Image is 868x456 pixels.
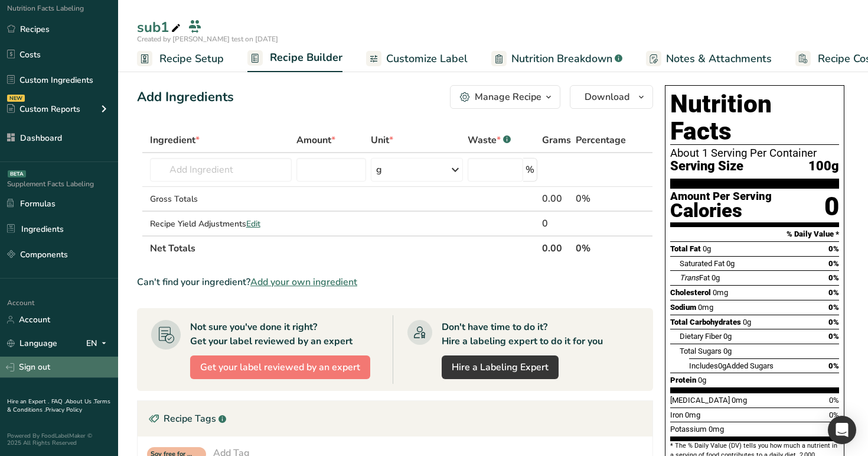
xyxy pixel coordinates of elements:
[386,51,468,67] span: Customize Label
[7,333,57,354] a: Language
[7,432,111,447] div: Powered By FoodLabelMaker © 2025 All Rights Reserved
[828,259,839,268] span: 0%
[376,163,382,177] div: g
[511,51,612,67] span: Nutrition Breakdown
[371,133,393,147] span: Unit
[670,90,839,145] h1: Nutrition Facts
[824,191,839,222] div: 0
[7,397,49,406] a: Hire an Expert .
[680,347,722,355] span: Total Sugars
[576,133,626,147] span: Percentage
[150,158,292,182] input: Add Ingredient
[808,159,839,174] span: 100g
[743,318,751,326] span: 0g
[247,44,342,73] a: Recipe Builder
[670,159,743,174] span: Serving Size
[703,244,711,253] span: 0g
[670,191,772,202] div: Amount Per Serving
[137,88,234,107] div: Add Ingredients
[442,320,603,348] div: Don't have time to do it? Hire a labeling expert to do it for you
[712,273,720,282] span: 0g
[828,303,839,312] span: 0%
[829,396,839,405] span: 0%
[8,170,26,177] div: BETA
[190,355,370,379] button: Get your label reviewed by an expert
[828,273,839,282] span: 0%
[138,401,652,436] div: Recipe Tags
[646,46,772,72] a: Notes & Attachments
[200,360,360,374] span: Get your label reviewed by an expert
[137,46,224,72] a: Recipe Setup
[366,46,468,72] a: Customize Label
[475,90,541,104] div: Manage Recipe
[670,244,701,253] span: Total Fat
[270,50,342,66] span: Recipe Builder
[726,259,735,268] span: 0g
[709,425,724,434] span: 0mg
[680,273,710,282] span: Fat
[51,397,66,406] a: FAQ .
[670,303,696,312] span: Sodium
[828,332,839,341] span: 0%
[670,202,772,219] div: Calories
[137,17,183,38] div: sub1
[670,147,839,159] div: About 1 Serving Per Container
[450,85,560,109] button: Manage Recipe
[66,397,94,406] a: About Us .
[150,193,292,205] div: Gross Totals
[689,361,774,370] span: Includes Added Sugars
[723,332,732,341] span: 0g
[670,227,839,241] section: % Daily Value *
[190,320,353,348] div: Not sure you've done it right? Get your label reviewed by an expert
[698,303,713,312] span: 0mg
[491,46,622,72] a: Nutrition Breakdown
[542,216,571,231] div: 0
[137,275,653,289] div: Can't find your ingredient?
[666,51,772,67] span: Notes & Attachments
[718,361,726,370] span: 0g
[680,259,725,268] span: Saturated Fat
[250,275,357,289] span: Add your own ingredient
[723,347,732,355] span: 0g
[468,133,511,147] div: Waste
[150,133,200,147] span: Ingredient
[573,235,628,260] th: 0%
[7,103,80,115] div: Custom Reports
[540,235,573,260] th: 0.00
[670,376,696,384] span: Protein
[7,397,110,414] a: Terms & Conditions .
[828,318,839,326] span: 0%
[670,396,730,405] span: [MEDICAL_DATA]
[732,396,747,405] span: 0mg
[570,85,653,109] button: Download
[828,361,839,370] span: 0%
[7,95,25,102] div: NEW
[148,235,540,260] th: Net Totals
[670,410,683,419] span: Iron
[680,273,699,282] i: Trans
[828,288,839,297] span: 0%
[670,288,711,297] span: Cholesterol
[86,337,111,351] div: EN
[670,318,741,326] span: Total Carbohydrates
[698,376,706,384] span: 0g
[685,410,700,419] span: 0mg
[670,425,707,434] span: Potassium
[296,133,335,147] span: Amount
[576,192,626,206] div: 0%
[828,416,856,444] div: Open Intercom Messenger
[542,192,571,206] div: 0.00
[137,34,278,44] span: Created by [PERSON_NAME] test on [DATE]
[159,51,224,67] span: Recipe Setup
[246,218,260,229] span: Edit
[680,332,722,341] span: Dietary Fiber
[828,244,839,253] span: 0%
[442,355,559,379] a: Hire a Labeling Expert
[829,410,839,419] span: 0%
[542,133,571,147] span: Grams
[585,90,629,104] span: Download
[45,406,82,414] a: Privacy Policy
[713,288,728,297] span: 0mg
[150,218,292,230] div: Recipe Yield Adjustments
